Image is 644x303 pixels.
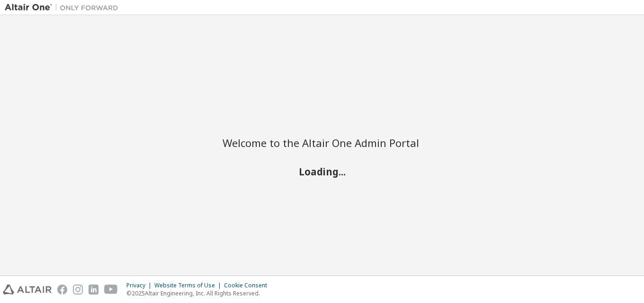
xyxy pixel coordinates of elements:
[104,285,118,294] img: youtube.svg
[224,282,273,289] div: Cookie Consent
[5,3,123,12] img: Altair One
[89,285,98,294] img: linkedin.svg
[57,285,67,294] img: facebook.svg
[223,165,421,177] h2: Loading...
[223,136,421,149] h2: Welcome to the Altair One Admin Portal
[126,289,273,297] p: © 2025 Altair Engineering, Inc. All Rights Reserved.
[154,282,224,289] div: Website Terms of Use
[3,285,52,294] img: altair_logo.svg
[73,285,83,294] img: instagram.svg
[126,282,154,289] div: Privacy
